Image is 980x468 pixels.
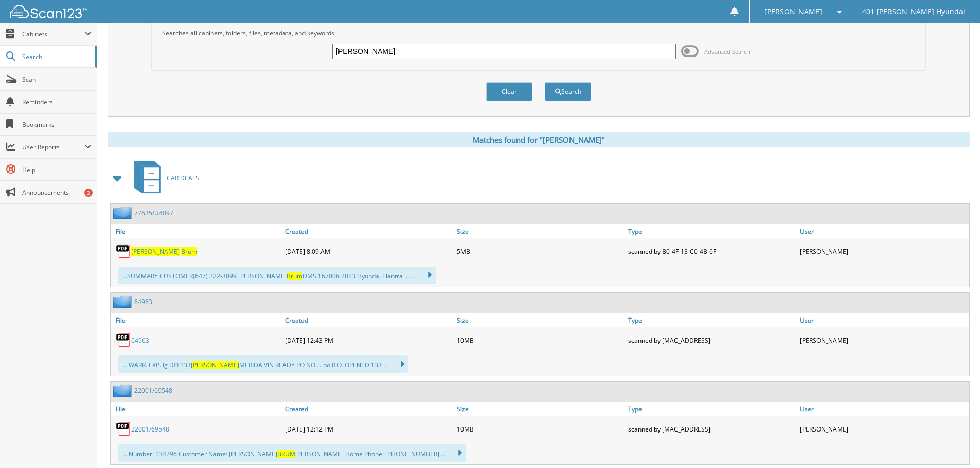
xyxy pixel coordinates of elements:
[277,450,295,458] span: BRUM
[282,419,454,439] div: [DATE] 12:12 PM
[157,29,920,38] div: Searches all cabinets, folders, files, metadata, and keywords
[22,120,92,129] span: Bookmarks
[282,402,454,416] a: Created
[626,402,797,416] a: Type
[116,244,131,259] img: PDF.png
[454,419,626,439] div: 10MB
[454,313,626,327] a: Size
[282,330,454,350] div: [DATE] 12:43 PM
[22,98,92,106] span: Reminders
[282,224,454,238] a: Created
[454,224,626,238] a: Size
[116,421,131,437] img: PDF.png
[131,336,149,345] a: 64963
[108,132,970,147] div: Matches found for "[PERSON_NAME]"
[191,361,239,369] span: [PERSON_NAME]
[764,9,822,15] span: [PERSON_NAME]
[929,419,980,468] iframe: Chat Widget
[22,188,92,197] span: Announcements
[545,82,591,101] button: Search
[626,330,797,350] div: scanned by [MAC_ADDRESS]
[22,165,92,174] span: Help
[797,402,969,416] a: User
[626,241,797,261] div: scanned by B0-4F-13-C0-4B-6F
[134,209,173,217] a: 77635/U4097
[113,207,134,219] img: folder2.png
[454,330,626,350] div: 10MB
[862,9,965,15] span: 401 [PERSON_NAME] Hyundai
[454,402,626,416] a: Size
[797,241,969,261] div: [PERSON_NAME]
[116,332,131,348] img: PDF.png
[118,267,436,284] div: ...SUMMARY CUSTOMER(647) 222-3099 [PERSON_NAME] DMS 167006 2023 Hyundai Elantra ... ...
[111,224,282,238] a: File
[111,402,282,416] a: File
[454,241,626,261] div: 5MB
[22,143,84,152] span: User Reports
[128,158,199,198] a: CAR DEALS
[134,297,152,306] a: 64963
[84,189,93,197] div: 2
[118,355,408,373] div: ... WARR. EXP. Ig DO 133 MERIDA VIN READY PO NO ... bo R.O. OPENED 133 ...
[131,425,169,434] a: 22001/69548
[134,386,172,395] a: 22001/69548
[626,224,797,238] a: Type
[287,272,302,280] span: Brum
[22,30,84,39] span: Cabinets
[113,384,134,397] img: folder2.png
[22,75,92,84] span: Scan
[111,313,282,327] a: File
[797,330,969,350] div: [PERSON_NAME]
[118,444,466,462] div: ... Number: 134296 Customer Name: [PERSON_NAME] [PERSON_NAME] Home Phone: [PHONE_NUMBER] ...
[797,224,969,238] a: User
[797,313,969,327] a: User
[282,241,454,261] div: [DATE] 8:09 AM
[22,52,90,61] span: Search
[282,313,454,327] a: Created
[167,174,199,182] span: CAR DEALS
[10,5,87,18] img: scan123-logo-white.svg
[626,313,797,327] a: Type
[131,247,197,256] a: [PERSON_NAME] Brum
[704,48,750,55] span: Advanced Search
[797,419,969,439] div: [PERSON_NAME]
[131,247,180,256] span: [PERSON_NAME]
[626,419,797,439] div: scanned by [MAC_ADDRESS]
[181,247,197,256] span: Brum
[113,295,134,308] img: folder2.png
[486,82,532,101] button: Clear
